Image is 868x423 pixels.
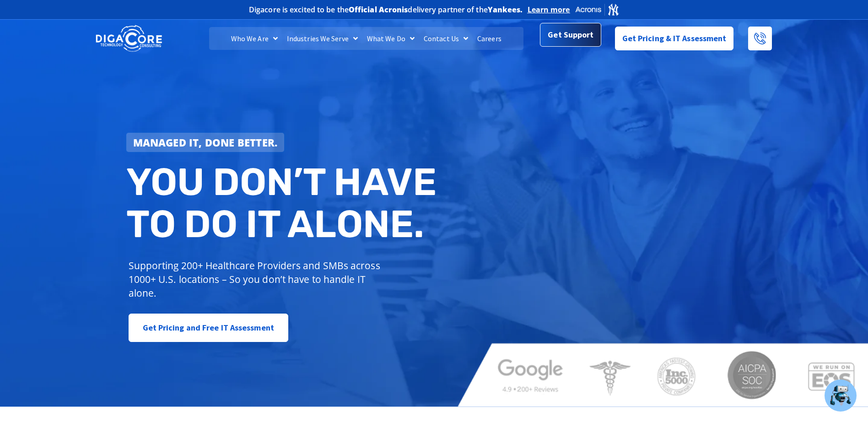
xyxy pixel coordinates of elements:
[488,5,523,15] b: Yankees.
[129,259,384,300] p: Supporting 200+ Healthcare Providers and SMBs across 1000+ U.S. locations – So you don’t have to ...
[126,161,441,245] h2: You don’t have to do IT alone.
[419,27,473,50] a: Contact Us
[528,5,570,14] a: Learn more
[249,6,523,13] h2: Digacore is excited to be the delivery partner of the
[575,3,620,16] img: Acronis
[133,136,278,149] strong: Managed IT, done better.
[473,27,506,50] a: Careers
[362,27,419,50] a: What We Do
[96,24,162,53] img: DigaCore Technology Consulting
[622,29,727,48] span: Get Pricing & IT Assessment
[126,133,285,152] a: Managed IT, done better.
[540,23,601,47] a: Get Support
[349,5,408,15] b: Official Acronis
[226,27,282,50] a: Who We Are
[129,314,288,342] a: Get Pricing and Free IT Assessment
[615,27,734,50] a: Get Pricing & IT Assessment
[282,27,362,50] a: Industries We Serve
[143,319,274,337] span: Get Pricing and Free IT Assessment
[548,26,593,44] span: Get Support
[209,27,523,50] nav: Menu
